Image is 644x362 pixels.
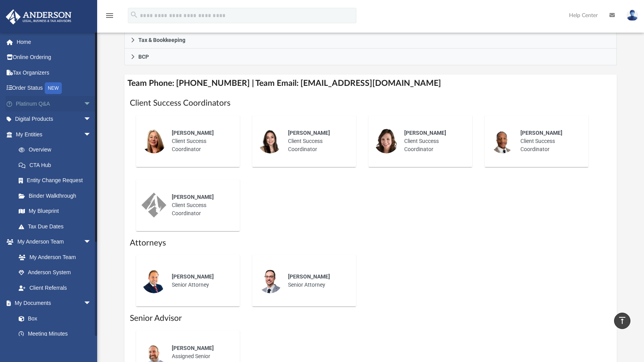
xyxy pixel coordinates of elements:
[5,34,103,50] a: Home
[124,32,616,49] a: Tax & Bookkeeping
[627,10,638,21] img: User Pic
[283,124,351,159] div: Client Success Coordinator
[11,157,103,173] a: CTA Hub
[11,142,103,158] a: Overview
[11,265,99,280] a: Anderson System
[141,268,166,293] img: thumbnail
[11,188,103,204] a: Binder Walkthrough
[618,316,627,325] i: vertical_align_top
[5,296,99,311] a: My Documentsarrow_drop_down
[288,130,330,136] span: [PERSON_NAME]
[404,130,446,136] span: [PERSON_NAME]
[5,127,103,142] a: My Entitiesarrow_drop_down
[84,127,99,143] span: arrow_drop_down
[11,204,99,219] a: My Blueprint
[399,124,467,159] div: Client Success Coordinator
[374,129,399,153] img: thumbnail
[172,194,214,200] span: [PERSON_NAME]
[490,129,515,153] img: thumbnail
[141,193,166,218] img: thumbnail
[172,273,214,280] span: [PERSON_NAME]
[130,10,138,19] i: search
[130,97,611,109] h1: Client Success Coordinators
[5,80,103,96] a: Order StatusNEW
[138,37,185,43] span: Tax & Bookkeeping
[11,249,95,265] a: My Anderson Team
[11,280,99,296] a: Client Referrals
[105,15,114,20] a: menu
[11,311,95,326] a: Box
[258,129,283,153] img: thumbnail
[520,130,562,136] span: [PERSON_NAME]
[124,75,616,92] h4: Team Phone: [PHONE_NUMBER] | Team Email: [EMAIL_ADDRESS][DOMAIN_NAME]
[45,82,62,94] div: NEW
[172,345,214,351] span: [PERSON_NAME]
[5,65,103,80] a: Tax Organizers
[5,234,99,250] a: My Anderson Teamarrow_drop_down
[5,96,103,111] a: Platinum Q&Aarrow_drop_down
[283,267,351,294] div: Senior Attorney
[84,296,99,312] span: arrow_drop_down
[5,111,103,127] a: Digital Productsarrow_drop_down
[11,219,103,234] a: Tax Due Dates
[166,267,234,294] div: Senior Attorney
[166,124,234,159] div: Client Success Coordinator
[84,96,99,112] span: arrow_drop_down
[105,11,114,20] i: menu
[288,273,330,280] span: [PERSON_NAME]
[130,237,611,249] h1: Attorneys
[138,54,149,59] span: BCP
[258,268,283,293] img: thumbnail
[172,130,214,136] span: [PERSON_NAME]
[614,313,630,329] a: vertical_align_top
[166,188,234,223] div: Client Success Coordinator
[124,49,616,65] a: BCP
[5,50,103,65] a: Online Ordering
[11,326,99,342] a: Meeting Minutes
[84,234,99,250] span: arrow_drop_down
[141,129,166,153] img: thumbnail
[130,313,611,324] h1: Senior Advisor
[3,9,74,24] img: Anderson Advisors Platinum Portal
[515,124,583,159] div: Client Success Coordinator
[84,111,99,127] span: arrow_drop_down
[11,173,103,188] a: Entity Change Request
